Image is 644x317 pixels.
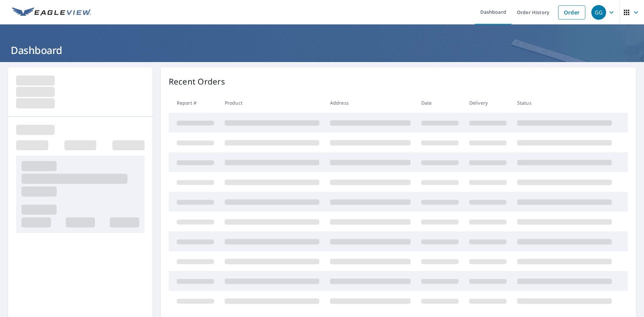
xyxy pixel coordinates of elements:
th: Address [325,93,416,113]
th: Date [416,93,464,113]
th: Product [219,93,325,113]
th: Status [512,93,617,113]
div: GG [591,5,606,20]
th: Report # [169,93,219,113]
h1: Dashboard [8,43,636,57]
th: Delivery [464,93,512,113]
img: EV Logo [12,7,91,17]
p: Recent Orders [169,75,225,88]
a: Order [558,5,585,19]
